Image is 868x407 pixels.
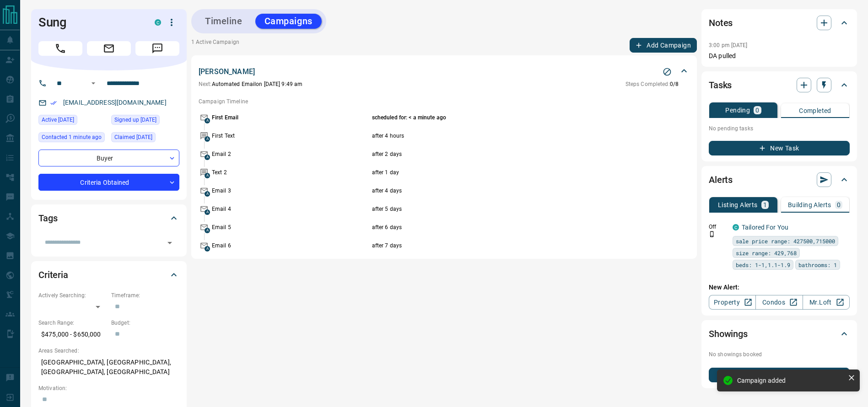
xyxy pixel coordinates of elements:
p: scheduled for: < a minute ago [372,113,635,122]
p: Actively Searching: [38,291,107,300]
p: Pending [725,107,750,113]
div: Tasks [709,74,850,96]
p: Search Range: [38,319,107,327]
a: Property [709,295,756,310]
button: New Task [709,141,850,155]
div: Notes [709,12,850,34]
div: Showings [709,323,850,345]
div: Tue Sep 09 2025 [38,115,107,128]
p: Email 5 [212,223,370,231]
span: A [205,173,210,178]
span: sale price range: 427500,715000 [736,236,835,246]
span: Call [38,41,82,56]
p: 1 [763,202,767,208]
p: 0 [755,107,759,113]
p: after 2 days [372,150,635,158]
p: Building Alerts [788,202,831,208]
span: A [205,155,210,160]
span: A [205,118,210,123]
p: Motivation: [38,384,179,392]
p: after 4 days [372,187,635,195]
span: Active [DATE] [42,115,74,124]
p: 3:00 pm [DATE] [709,42,748,48]
p: Email 4 [212,205,370,213]
p: $475,000 - $650,000 [38,327,107,342]
p: DA pulled [709,51,850,61]
p: New Alert: [709,283,850,292]
span: size range: 429,768 [736,248,797,257]
a: Mr.Loft [803,295,850,310]
div: Buyer [38,150,179,166]
p: 0 [837,202,841,208]
h1: Sung [38,15,141,30]
div: Campaign added [737,377,844,384]
div: Criteria [38,264,179,286]
p: [GEOGRAPHIC_DATA], [GEOGRAPHIC_DATA], [GEOGRAPHIC_DATA], [GEOGRAPHIC_DATA] [38,355,179,380]
p: [PERSON_NAME] [199,66,255,77]
p: First Text [212,132,370,140]
a: Tailored For You [742,224,788,231]
p: Timeframe: [111,291,179,300]
h2: Alerts [709,172,733,187]
button: Stop Campaign [660,65,674,79]
h2: Tasks [709,78,732,92]
div: Fri Sep 12 2025 [38,132,107,145]
p: 1 Active Campaign [191,38,239,53]
span: Steps Completed: [625,81,670,87]
p: after 1 day [372,168,635,177]
span: Contacted 1 minute ago [42,133,102,142]
div: Alerts [709,169,850,191]
div: condos.ca [733,224,739,230]
p: Off [709,223,727,231]
span: A [205,191,210,197]
h2: Notes [709,16,733,30]
span: bathrooms: 1 [798,260,837,269]
div: [PERSON_NAME]Stop CampaignNext:Automated Emailon [DATE] 9:49 amSteps Completed:0/8 [199,64,690,90]
p: Email 6 [212,241,370,250]
p: after 6 days [372,223,635,231]
a: [EMAIL_ADDRESS][DOMAIN_NAME] [63,99,167,106]
span: A [205,246,210,252]
p: Email 3 [212,187,370,195]
span: A [205,209,210,215]
div: Tue Sep 09 2025 [111,132,179,145]
p: 0 / 8 [625,80,679,88]
p: Text 2 [212,168,370,177]
p: Listing Alerts [718,202,758,208]
div: condos.ca [155,19,161,26]
button: Timeline [196,14,252,29]
span: beds: 1-1,1.1-1.9 [736,260,790,269]
p: Email 2 [212,150,370,158]
p: Areas Searched: [38,347,179,355]
button: Campaigns [255,14,322,29]
p: No showings booked [709,350,850,359]
span: Message [135,41,179,56]
div: Tue Sep 09 2025 [111,115,179,128]
p: Automated Email on [DATE] 9:49 am [199,80,302,88]
p: First Email [212,113,370,122]
h2: Tags [38,211,57,225]
span: A [205,228,210,233]
span: Email [87,41,131,56]
span: Claimed [DATE] [114,133,152,142]
p: Completed [799,107,831,114]
p: after 5 days [372,205,635,213]
a: Condos [755,295,803,310]
button: Open [163,236,176,249]
p: after 4 hours [372,132,635,140]
h2: Showings [709,327,748,341]
button: Open [88,78,99,89]
div: Tags [38,207,179,229]
p: Budget: [111,319,179,327]
p: after 7 days [372,241,635,250]
span: A [205,136,210,142]
p: Campaign Timeline [199,97,690,106]
p: No pending tasks [709,122,850,135]
div: Criteria Obtained [38,174,179,191]
svg: Email Verified [50,100,57,106]
svg: Push Notification Only [709,231,715,237]
button: Add Campaign [630,38,697,53]
button: New Showing [709,368,850,382]
h2: Criteria [38,268,68,282]
span: Signed up [DATE] [114,115,156,124]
